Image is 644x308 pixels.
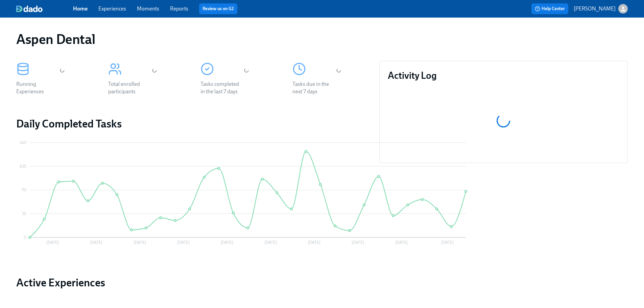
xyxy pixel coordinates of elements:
[535,5,565,12] span: Help Center
[202,5,234,12] a: Review us on G2
[199,3,237,14] button: Review us on G2
[170,5,188,12] a: Reports
[292,80,336,95] div: Tasks due in the next 7 days
[20,140,26,145] tspan: 140
[16,276,368,289] a: Active Experiences
[137,5,159,12] a: Moments
[16,80,59,95] div: Running Experiences
[441,240,454,245] tspan: [DATE]
[16,117,368,131] h2: Daily Completed Tasks
[221,240,233,245] tspan: [DATE]
[73,5,88,12] a: Home
[352,240,364,245] tspan: [DATE]
[90,240,102,245] tspan: [DATE]
[16,5,43,12] img: dado
[574,5,616,13] p: [PERSON_NAME]
[264,240,277,245] tspan: [DATE]
[24,235,26,240] tspan: 0
[22,211,26,216] tspan: 35
[395,240,408,245] tspan: [DATE]
[20,164,26,169] tspan: 105
[531,3,568,14] button: Help Center
[134,240,146,245] tspan: [DATE]
[308,240,320,245] tspan: [DATE]
[200,80,244,95] div: Tasks completed in the last 7 days
[16,31,95,47] h1: Aspen Dental
[46,240,59,245] tspan: [DATE]
[177,240,190,245] tspan: [DATE]
[22,188,26,192] tspan: 70
[16,5,73,12] a: dado
[98,5,126,12] a: Experiences
[108,80,151,95] div: Total enrolled participants
[574,4,628,14] button: [PERSON_NAME]
[388,69,619,81] h3: Activity Log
